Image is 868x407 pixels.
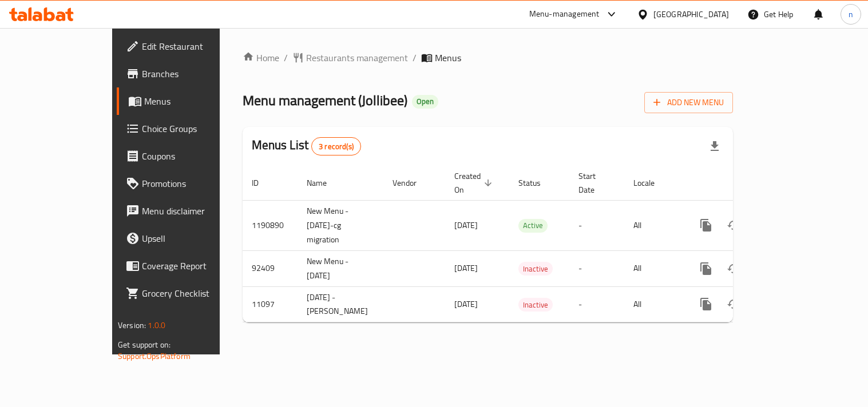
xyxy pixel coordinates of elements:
span: Menu management ( Jollibee ) [243,87,407,113]
button: more [692,290,720,318]
a: Upsell [117,225,257,252]
span: n [849,8,853,21]
td: 1190890 [243,200,298,250]
button: more [692,255,720,282]
span: Name [307,176,342,190]
a: Choice Groups [117,115,257,142]
nav: breadcrumb [243,51,733,65]
a: Menus [117,87,257,115]
span: 3 record(s) [312,141,360,152]
td: - [569,286,624,322]
td: New Menu - [DATE]-cg migration [298,200,383,250]
span: Inactive [518,262,553,276]
li: / [284,51,288,65]
span: Coverage Report [142,259,248,273]
a: Menu disclaimer [117,197,257,225]
span: Menu disclaimer [142,204,248,218]
div: Active [518,219,548,233]
button: Change Status [720,255,747,282]
span: Created On [454,169,496,197]
td: 11097 [243,286,298,322]
li: / [413,51,417,65]
button: Change Status [720,212,747,239]
span: Menus [144,94,248,108]
span: Menus [435,51,461,65]
span: [DATE] [454,297,478,312]
span: Version: [118,318,146,333]
td: All [624,200,683,250]
span: Promotions [142,177,248,190]
span: Active [518,219,548,232]
span: Restaurants management [306,51,408,65]
table: enhanced table [243,166,811,323]
span: Choice Groups [142,122,248,135]
td: - [569,200,624,250]
h2: Menus List [252,137,361,155]
a: Branches [117,60,257,87]
div: Open [412,95,438,109]
td: - [569,250,624,286]
span: Open [412,97,438,106]
span: [DATE] [454,261,478,276]
span: Start Date [578,169,611,197]
a: Edit Restaurant [117,33,257,60]
div: Total records count [311,137,361,155]
a: Coverage Report [117,252,257,280]
div: Export file [701,133,728,160]
button: Add New Menu [644,92,733,113]
span: Status [518,176,556,190]
span: [DATE] [454,218,478,233]
span: Get support on: [118,337,171,352]
td: All [624,286,683,322]
span: Edit Restaurant [142,39,248,53]
a: Restaurants management [292,51,408,65]
span: Locale [633,176,669,190]
button: Change Status [720,290,747,318]
td: All [624,250,683,286]
span: Coupons [142,149,248,163]
a: Coupons [117,142,257,170]
span: Inactive [518,298,553,312]
td: New Menu - [DATE] [298,250,383,286]
a: Promotions [117,170,257,197]
div: [GEOGRAPHIC_DATA] [653,8,729,21]
a: Grocery Checklist [117,280,257,307]
span: Upsell [142,232,248,245]
span: ID [252,176,274,190]
span: Add New Menu [653,95,724,110]
td: [DATE] - [PERSON_NAME] [298,286,383,322]
td: 92409 [243,250,298,286]
a: Support.OpsPlatform [118,349,191,364]
span: Grocery Checklist [142,286,248,300]
button: more [692,212,720,239]
div: Menu-management [529,7,600,21]
th: Actions [683,166,811,201]
a: Home [243,51,279,65]
span: 1.0.0 [148,318,165,333]
span: Branches [142,67,248,81]
span: Vendor [393,176,431,190]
